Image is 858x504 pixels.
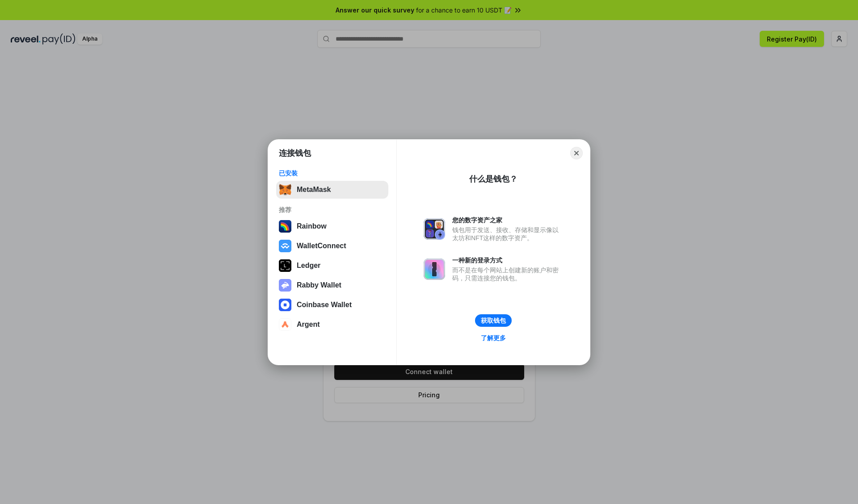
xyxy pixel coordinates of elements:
[279,299,291,311] img: svg+xml,%3Csvg%20width%3D%2228%22%20height%3D%2228%22%20viewBox%3D%220%200%2028%2028%22%20fill%3D...
[276,217,388,235] button: Rainbow
[475,314,512,327] button: 获取钱包
[279,169,386,177] div: 已安装
[570,147,583,159] button: Close
[297,321,320,329] div: Argent
[297,242,346,250] div: WalletConnect
[279,183,291,196] img: svg+xml,%3Csvg%20fill%3D%22none%22%20height%3D%2233%22%20viewBox%3D%220%200%2035%2033%22%20width%...
[276,296,388,314] button: Coinbase Wallet
[297,301,352,309] div: Coinbase Wallet
[279,318,291,331] img: svg+xml,%3Csvg%20width%3D%2228%22%20height%3D%2228%22%20viewBox%3D%220%200%2028%2028%22%20fill%3D...
[297,281,341,289] div: Rabby Wallet
[297,222,327,230] div: Rainbow
[424,218,445,240] img: svg+xml,%3Csvg%20xmlns%3D%22http%3A%2F%2Fwww.w3.org%2F2000%2Fsvg%22%20fill%3D%22none%22%20viewBox...
[276,237,388,255] button: WalletConnect
[452,216,563,224] div: 您的数字资产之家
[452,226,563,242] div: 钱包用于发送、接收、存储和显示像以太坊和NFT这样的数字资产。
[279,240,291,252] img: svg+xml,%3Csvg%20width%3D%2228%22%20height%3D%2228%22%20viewBox%3D%220%200%2028%2028%22%20fill%3D...
[452,266,563,282] div: 而不是在每个网站上创建新的账户和密码，只需连接您的钱包。
[297,262,320,270] div: Ledger
[279,259,291,272] img: svg+xml,%3Csvg%20xmlns%3D%22http%3A%2F%2Fwww.w3.org%2F2000%2Fsvg%22%20width%3D%2228%22%20height%3...
[481,317,506,325] div: 获取钱包
[469,174,517,184] div: 什么是钱包？
[475,332,511,344] a: 了解更多
[452,256,563,264] div: 一种新的登录方式
[279,220,291,233] img: svg+xml,%3Csvg%20width%3D%22120%22%20height%3D%22120%22%20viewBox%3D%220%200%20120%20120%22%20fil...
[276,257,388,275] button: Ledger
[276,181,388,199] button: MetaMask
[424,258,445,280] img: svg+xml,%3Csvg%20xmlns%3D%22http%3A%2F%2Fwww.w3.org%2F2000%2Fsvg%22%20fill%3D%22none%22%20viewBox...
[276,276,388,294] button: Rabby Wallet
[297,186,331,194] div: MetaMask
[279,148,311,158] h1: 连接钱包
[279,206,386,214] div: 推荐
[279,279,291,292] img: svg+xml,%3Csvg%20xmlns%3D%22http%3A%2F%2Fwww.w3.org%2F2000%2Fsvg%22%20fill%3D%22none%22%20viewBox...
[276,316,388,333] button: Argent
[481,334,506,342] div: 了解更多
